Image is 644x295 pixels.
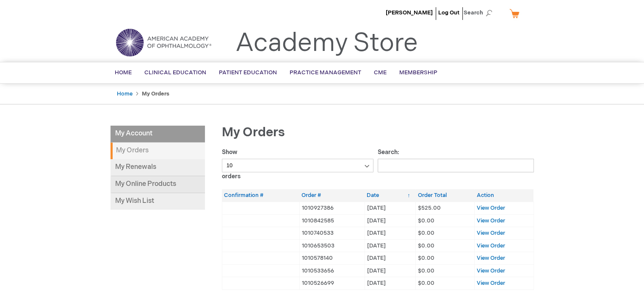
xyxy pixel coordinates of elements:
span: $0.00 [418,280,434,287]
a: My Renewals [111,159,205,176]
td: 1010740533 [299,227,365,240]
a: Home [117,90,133,97]
span: $0.00 [418,242,434,249]
span: $0.00 [418,217,434,224]
strong: My Orders [111,143,205,159]
a: View Order [477,280,505,287]
td: [DATE] [365,227,415,240]
td: 1010526699 [299,277,365,290]
td: 1010578140 [299,252,365,265]
a: Log Out [438,9,459,16]
th: Order #: activate to sort column ascending [299,189,365,202]
th: Action: activate to sort column ascending [475,189,533,202]
span: Home [115,69,132,76]
td: 1010927386 [299,202,365,214]
label: Show orders [222,149,374,180]
select: Showorders [222,159,374,172]
a: View Order [477,267,505,274]
a: My Wish List [111,193,205,210]
span: $0.00 [418,230,434,236]
td: [DATE] [365,239,415,252]
a: View Order [477,217,505,224]
span: Clinical Education [144,69,206,76]
a: [PERSON_NAME] [386,9,433,16]
strong: My Orders [142,90,169,97]
span: Patient Education [219,69,277,76]
a: Academy Store [235,28,418,59]
label: Search: [378,149,534,169]
a: View Order [477,255,505,261]
span: My Orders [222,125,285,140]
td: 1010653503 [299,239,365,252]
input: Search: [378,159,534,172]
span: $0.00 [418,255,434,261]
a: View Order [477,205,505,211]
a: View Order [477,230,505,236]
td: [DATE] [365,252,415,265]
span: $0.00 [418,267,434,274]
th: Date: activate to sort column ascending [365,189,415,202]
td: [DATE] [365,214,415,227]
span: Search [464,4,496,21]
a: My Online Products [111,176,205,193]
span: $525.00 [418,205,441,211]
td: [DATE] [365,202,415,214]
span: CME [374,69,387,76]
td: [DATE] [365,277,415,290]
th: Order Total: activate to sort column ascending [415,189,474,202]
a: View Order [477,242,505,249]
td: 1010842585 [299,214,365,227]
span: Membership [399,69,437,76]
th: Confirmation #: activate to sort column ascending [222,189,299,202]
td: [DATE] [365,264,415,277]
td: 1010533656 [299,264,365,277]
span: Practice Management [290,69,361,76]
